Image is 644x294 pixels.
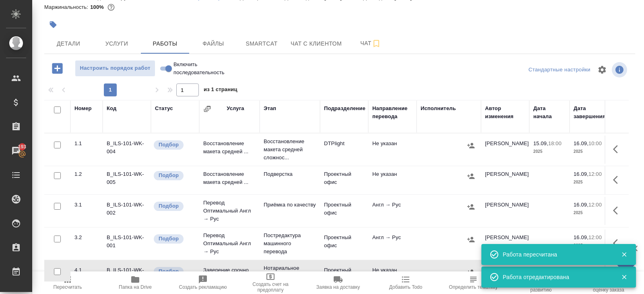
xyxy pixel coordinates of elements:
td: Перевод Оптимальный Англ → Рус [199,195,260,227]
span: Папка на Drive [119,284,152,290]
p: 16.09, [574,171,588,177]
span: Заявка на доставку [316,284,360,290]
td: Не указан [368,136,417,164]
td: B_ILS-101-WK-003 [103,262,151,290]
td: B_ILS-101-WK-004 [103,136,151,164]
p: 18:00 [548,140,561,146]
p: Подбор [159,171,179,179]
div: Этап [264,104,276,113]
p: Нотариальное заверение подлинности по... [264,264,316,288]
span: Настроить таблицу [592,60,612,79]
td: Не указан [368,166,417,194]
button: Добавить работу [46,60,68,77]
td: Проектный офис [320,166,368,194]
span: Чат [351,38,390,48]
td: Проектный офис [320,229,368,258]
div: Можно подбирать исполнителей [153,170,195,181]
span: Услуги [97,39,136,49]
div: Можно подбирать исполнителей [153,140,195,150]
td: Не указан [368,262,417,290]
td: Восстановление макета средней ... [199,166,260,194]
div: 1.1 [74,140,99,148]
a: 193 [2,141,30,161]
button: Создать счет на предоплату [237,271,304,294]
td: Заверение срочно Не указан [199,262,260,290]
div: Исполнитель [421,104,456,113]
p: 16.09, [574,140,588,146]
span: Smartcat [242,39,281,49]
td: [PERSON_NAME] [481,229,529,258]
div: Статус [155,104,173,113]
button: Определить тематику [440,271,507,294]
div: Дата начала [533,104,566,121]
div: 4.1 [74,266,99,274]
p: Подверстка [264,170,316,178]
button: Папка на Drive [101,271,169,294]
span: Пересчитать [54,284,82,290]
p: 16.09, [574,202,588,208]
td: [PERSON_NAME] [481,136,529,164]
button: Здесь прячутся важные кнопки [608,201,627,220]
div: Код [107,104,116,113]
button: Сгруппировать [203,105,211,113]
span: Определить тематику [449,284,497,290]
p: Постредактура машинного перевода [264,231,316,256]
span: Работы [146,39,184,49]
span: 193 [13,143,31,151]
button: Настроить порядок работ [75,60,155,77]
p: Подбор [159,235,179,243]
div: split button [526,64,592,76]
div: Работа пересчитана [503,250,609,259]
p: 2025 [574,242,606,250]
p: Подбор [159,141,179,149]
button: Добавить тэг [44,16,62,33]
p: 10:00 [588,140,602,146]
button: Создать рекламацию [169,271,237,294]
button: Здесь прячутся важные кнопки [608,140,627,159]
button: Закрыть [616,251,632,258]
p: 12:00 [588,171,602,177]
button: Назначить [465,266,477,278]
td: Англ → Рус [368,229,417,258]
button: Назначить [465,234,477,246]
button: Назначить [465,140,477,152]
td: Восстановление макета средней ... [199,136,260,164]
td: B_ILS-101-WK-001 [103,229,151,258]
p: Маржинальность: [44,4,90,10]
p: 15.09, [533,140,548,146]
div: 3.2 [74,234,99,242]
p: 12:00 [588,234,602,240]
p: Восстановление макета средней сложнос... [264,138,316,162]
span: Создать счет на предоплату [242,281,299,293]
div: Дата завершения [574,104,606,121]
span: Создать рекламацию [179,284,227,290]
td: Перевод Оптимальный Англ → Рус [199,227,260,260]
td: Проектный офис [320,262,368,290]
button: Закрыть [616,273,632,281]
div: Можно подбирать исполнителей [153,234,195,244]
span: Файлы [194,39,233,49]
div: 1.2 [74,170,99,178]
span: Добавить Todo [389,284,422,290]
p: Приёмка по качеству [264,201,316,209]
td: Проектный офис [320,197,368,225]
p: 12:00 [588,202,602,208]
span: Чат с клиентом [291,39,342,49]
button: Здесь прячутся важные кнопки [608,170,627,190]
div: Подразделение [324,104,365,113]
div: Можно подбирать исполнителей [153,266,195,277]
button: Здесь прячутся важные кнопки [608,234,627,253]
span: Посмотреть информацию [612,62,629,77]
p: 100% [90,4,106,10]
td: [PERSON_NAME] [481,197,529,225]
button: 0.00 RUB; [106,2,116,13]
div: Номер [74,104,92,113]
div: 3.1 [74,201,99,209]
span: Включить последовательность [173,60,232,77]
button: Добавить Todo [372,271,440,294]
div: Работа отредактирована [503,273,609,281]
p: Подбор [159,267,179,275]
p: 2025 [574,148,606,156]
span: Детали [49,39,88,49]
div: Автор изменения [485,104,525,121]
